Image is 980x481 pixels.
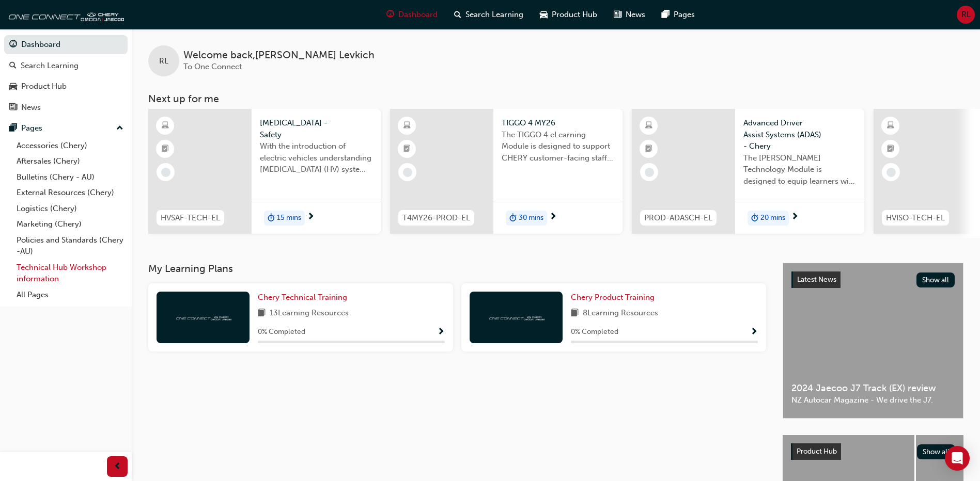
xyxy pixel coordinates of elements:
span: booktick-icon [645,142,652,156]
a: PROD-ADASCH-ELAdvanced Driver Assist Systems (ADAS) - CheryThe [PERSON_NAME] Technology Module is... [632,109,864,234]
span: Pages [674,9,695,21]
h3: Next up for me [132,93,980,105]
span: HVISO-TECH-EL [886,212,945,224]
span: prev-icon [114,460,121,473]
span: pages-icon [9,124,17,133]
a: Latest NewsShow all2024 Jaecoo J7 Track (EX) reviewNZ Autocar Magazine - We drive the J7. [783,263,963,419]
span: Advanced Driver Assist Systems (ADAS) - Chery [743,117,856,152]
div: Open Intercom Messenger [945,446,970,471]
button: Show all [916,272,955,287]
span: learningResourceType_ELEARNING-icon [887,119,894,133]
span: duration-icon [509,212,517,225]
span: learningRecordVerb_NONE-icon [403,168,412,177]
span: The [PERSON_NAME] Technology Module is designed to equip learners with essential knowledge about ... [743,152,856,187]
a: guage-iconDashboard [378,4,446,25]
a: Policies and Standards (Chery -AU) [12,232,128,260]
a: Accessories (Chery) [12,138,128,154]
button: DashboardSearch LearningProduct HubNews [4,33,128,119]
a: All Pages [12,287,128,303]
a: External Resources (Chery) [12,185,128,201]
a: pages-iconPages [654,4,703,25]
span: Chery Product Training [571,293,655,302]
span: next-icon [791,213,799,222]
span: 0 % Completed [258,326,305,338]
span: guage-icon [386,8,394,21]
a: HVSAF-TECH-EL[MEDICAL_DATA] - SafetyWith the introduction of electric vehicles understanding [MED... [148,109,381,234]
span: learningResourceType_ELEARNING-icon [403,119,411,133]
span: HVSAF-TECH-EL [161,212,220,224]
a: Technical Hub Workshop information [12,260,128,287]
span: search-icon [454,8,461,21]
a: News [4,98,128,117]
span: news-icon [614,8,621,21]
span: 20 mins [760,212,785,224]
span: booktick-icon [403,142,411,156]
span: learningRecordVerb_NONE-icon [161,168,170,177]
span: next-icon [307,213,315,222]
span: Product Hub [797,447,837,456]
span: learningRecordVerb_NONE-icon [886,168,896,177]
span: Chery Technical Training [258,293,347,302]
span: 2024 Jaecoo J7 Track (EX) review [791,382,955,394]
span: guage-icon [9,40,17,50]
a: oneconnect [5,4,124,25]
span: learningRecordVerb_NONE-icon [645,168,654,177]
span: News [626,9,645,21]
span: 13 Learning Resources [270,307,349,320]
button: Show Progress [437,326,445,339]
div: News [21,102,41,114]
span: booktick-icon [887,142,894,156]
button: Pages [4,119,128,138]
span: PROD-ADASCH-EL [644,212,712,224]
a: Aftersales (Chery) [12,153,128,169]
a: Marketing (Chery) [12,216,128,232]
div: Pages [21,122,42,134]
span: NZ Autocar Magazine - We drive the J7. [791,394,955,406]
a: Search Learning [4,56,128,75]
img: oneconnect [175,312,231,322]
span: car-icon [9,82,17,91]
span: Show Progress [437,328,445,337]
span: 15 mins [277,212,301,224]
a: Product HubShow all [791,443,955,460]
span: Product Hub [552,9,597,21]
a: Product Hub [4,77,128,96]
span: 0 % Completed [571,326,618,338]
span: TIGGO 4 MY26 [502,117,614,129]
a: search-iconSearch Learning [446,4,532,25]
span: Latest News [797,275,836,284]
span: T4MY26-PROD-EL [402,212,470,224]
a: news-iconNews [605,4,654,25]
span: car-icon [540,8,548,21]
button: Show Progress [750,326,758,339]
button: RL [957,6,975,24]
a: Latest NewsShow all [791,271,955,288]
span: booktick-icon [162,142,169,156]
div: Product Hub [21,81,67,92]
button: Show all [917,444,956,459]
span: next-icon [549,213,557,222]
span: learningResourceType_ELEARNING-icon [645,119,652,133]
a: Logistics (Chery) [12,201,128,217]
span: The TIGGO 4 eLearning Module is designed to support CHERY customer-facing staff with the product ... [502,129,614,164]
span: learningResourceType_ELEARNING-icon [162,119,169,133]
span: To One Connect [183,62,242,71]
img: oneconnect [488,312,545,322]
div: Search Learning [21,60,79,72]
span: news-icon [9,103,17,113]
span: Search Learning [465,9,523,21]
span: search-icon [9,61,17,71]
a: Chery Technical Training [258,292,351,303]
a: Chery Product Training [571,292,659,303]
span: book-icon [258,307,266,320]
span: duration-icon [268,212,275,225]
span: [MEDICAL_DATA] - Safety [260,117,372,140]
a: Dashboard [4,35,128,54]
a: car-iconProduct Hub [532,4,605,25]
span: 8 Learning Resources [583,307,658,320]
span: book-icon [571,307,579,320]
span: RL [961,9,971,21]
h3: My Learning Plans [148,263,766,275]
span: With the introduction of electric vehicles understanding [MEDICAL_DATA] (HV) systems is critical ... [260,140,372,175]
span: up-icon [116,122,123,135]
